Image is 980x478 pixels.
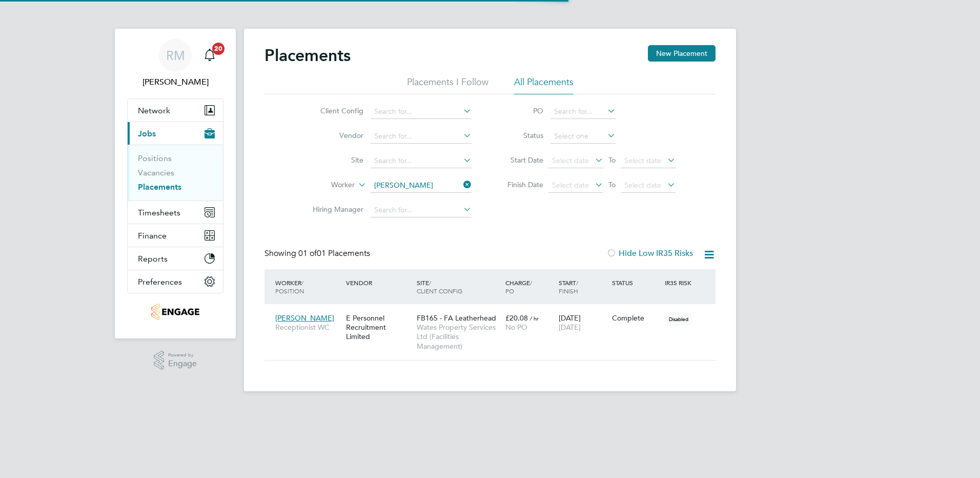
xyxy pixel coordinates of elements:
span: [PERSON_NAME] [275,313,334,323]
label: Hide Low IR35 Risks [606,248,693,258]
li: All Placements [514,76,574,94]
input: Search for... [371,129,472,144]
span: 20 [212,43,224,55]
span: Preferences [138,277,182,287]
span: / Finish [559,278,578,295]
span: FB165 - FA Leatherhead [417,313,496,323]
span: Finance [138,231,167,241]
span: Jobs [138,129,156,138]
span: 01 Placements [298,248,370,258]
li: Placements I Follow [407,76,488,94]
span: Powered by [168,351,197,360]
input: Search for... [550,105,616,119]
span: RM [166,49,185,62]
label: Worker [296,180,355,190]
span: Rachel McIntosh [127,76,223,88]
span: / PO [505,278,532,295]
div: Complete [612,313,660,323]
nav: Main navigation [115,29,236,338]
div: [DATE] [556,308,609,337]
span: Disabled [665,312,692,326]
a: RM[PERSON_NAME] [127,39,223,88]
div: Charge [503,273,556,300]
a: Positions [138,153,172,163]
span: Timesheets [138,208,180,217]
label: Status [497,131,543,140]
img: e-personnel-logo-retina.png [151,304,199,320]
div: Showing [264,248,372,259]
a: Placements [138,182,181,192]
div: Worker [273,273,343,300]
span: Wates Property Services Ltd (Facilities Management) [417,323,500,351]
button: New Placement [648,45,716,62]
span: [DATE] [559,323,581,332]
a: Powered byEngage [154,351,197,370]
label: Client Config [304,106,363,115]
button: Finance [128,224,223,247]
a: [PERSON_NAME]Receptionist WCE Personnel Recruitment LimitedFB165 - FA LeatherheadWates Property S... [273,308,716,316]
span: 01 of [298,248,317,258]
div: Jobs [128,145,223,201]
input: Search for... [371,178,472,193]
input: Select one [550,129,616,144]
div: IR35 Risk [662,273,698,292]
div: Vendor [343,273,414,292]
span: Select date [552,181,589,190]
label: Site [304,155,363,165]
span: / hr [530,314,539,322]
span: No PO [505,323,527,332]
div: E Personnel Recruitment Limited [343,308,414,347]
a: Vacancies [138,168,174,177]
label: Start Date [497,155,543,165]
span: £20.08 [505,313,528,323]
div: Site [414,273,503,300]
label: Finish Date [497,180,543,189]
span: To [605,153,619,167]
span: To [605,178,619,191]
div: Start [556,273,609,300]
button: Reports [128,247,223,270]
span: Receptionist WC [275,323,341,332]
span: Select date [552,156,589,165]
a: Go to home page [127,304,223,320]
span: / Position [275,278,304,295]
span: Select date [624,156,661,165]
label: PO [497,106,543,115]
button: Jobs [128,122,223,145]
span: Engage [168,360,197,368]
h2: Placements [264,45,351,66]
button: Preferences [128,270,223,293]
input: Search for... [371,105,472,119]
button: Timesheets [128,201,223,224]
input: Search for... [371,154,472,168]
span: Network [138,106,170,115]
a: 20 [199,39,220,72]
label: Vendor [304,131,363,140]
label: Hiring Manager [304,205,363,214]
input: Search for... [371,203,472,217]
div: Status [609,273,663,292]
span: / Client Config [417,278,462,295]
span: Reports [138,254,168,264]
button: Network [128,99,223,122]
span: Select date [624,181,661,190]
